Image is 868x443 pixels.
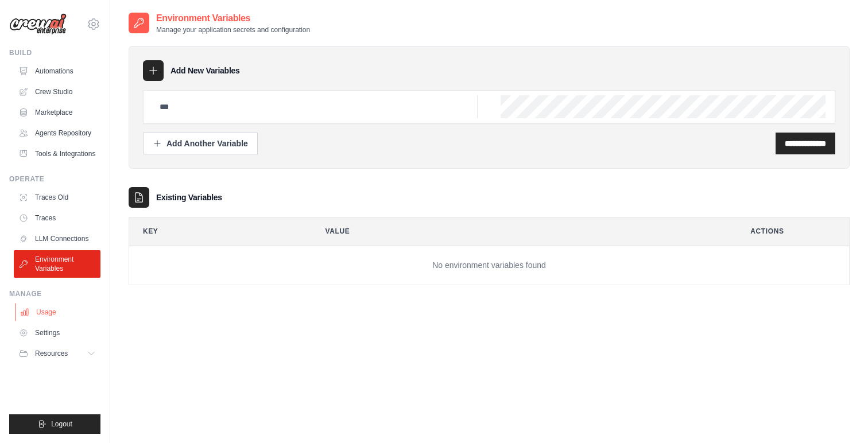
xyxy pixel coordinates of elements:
th: Actions [737,217,849,245]
button: Resources [14,344,100,363]
span: Logout [51,419,72,429]
h2: Environment Variables [156,11,310,25]
div: Manage [9,289,100,298]
th: Value [312,217,728,245]
button: Logout [9,414,100,434]
a: Automations [14,62,100,80]
a: LLM Connections [14,230,100,248]
div: Add Another Variable [153,138,248,149]
div: Operate [9,174,100,184]
a: Environment Variables [14,250,100,278]
img: Logo [9,13,67,35]
p: Manage your application secrets and configuration [156,25,310,34]
span: Resources [35,349,68,358]
button: Add Another Variable [143,133,258,154]
td: No environment variables found [129,246,849,285]
a: Crew Studio [14,83,100,101]
a: Usage [15,303,102,321]
a: Tools & Integrations [14,145,100,163]
div: Build [9,48,100,57]
a: Traces Old [14,188,100,207]
a: Agents Repository [14,124,100,142]
th: Key [129,217,303,245]
a: Marketplace [14,103,100,122]
a: Settings [14,324,100,342]
h3: Add New Variables [170,65,240,76]
h3: Existing Variables [156,192,222,203]
a: Traces [14,209,100,227]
